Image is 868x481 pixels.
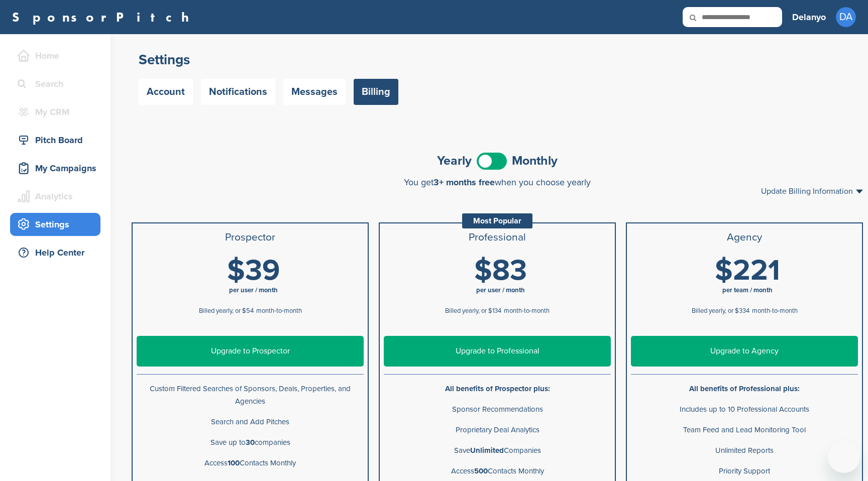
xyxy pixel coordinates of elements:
a: Messages [283,79,346,105]
a: Account [139,79,193,105]
b: All benefits of Prospector plus: [445,384,550,393]
a: Analytics [10,185,100,208]
a: Pitch Board [10,129,100,152]
p: Search and Add Pitches [137,416,364,428]
span: DA [836,7,856,27]
span: Yearly [437,155,472,167]
a: Home [10,44,100,67]
span: $221 [715,253,780,288]
p: Save Companies [384,444,611,457]
p: Sponsor Recommendations [384,403,611,416]
a: Delanyo [792,6,826,28]
span: month-to-month [752,307,798,315]
span: month-to-month [256,307,302,315]
a: Notifications [201,79,275,105]
div: Most Popular [462,213,532,228]
h3: Professional [384,231,611,244]
span: per team / month [722,286,773,294]
div: Home [15,47,100,65]
div: Pitch Board [15,131,100,149]
div: My Campaigns [15,159,100,177]
a: Update Billing Information [761,187,863,195]
span: month-to-month [504,307,550,315]
h2: Settings [139,51,856,69]
a: Settings [10,213,100,236]
h3: Delanyo [792,10,826,24]
p: Priority Support [631,465,858,477]
div: Help Center [15,244,100,262]
div: My CRM [15,103,100,121]
h3: Agency [631,231,858,244]
b: 500 [474,466,488,475]
b: All benefits of Professional plus: [689,384,800,393]
span: Billed yearly, or $54 [199,307,254,315]
h3: Prospector [137,231,364,244]
a: Search [10,72,100,95]
p: Access Contacts Monthly [137,457,364,469]
span: per user / month [229,286,278,294]
span: per user / month [476,286,525,294]
span: $83 [474,253,527,288]
span: Billed yearly, or $334 [692,307,749,315]
a: Help Center [10,241,100,264]
a: Upgrade to Professional [384,336,611,367]
div: You get when you choose yearly [132,177,863,187]
div: Analytics [15,187,100,205]
p: Proprietary Deal Analytics [384,424,611,436]
span: $39 [227,253,280,288]
p: Includes up to 10 Professional Accounts [631,403,858,416]
b: Unlimited [470,446,504,455]
span: Monthly [512,155,558,167]
a: Upgrade to Prospector [137,336,364,367]
p: Unlimited Reports [631,444,858,457]
a: Upgrade to Agency [631,336,858,367]
span: 3+ months free [433,177,495,188]
a: SponsorPitch [12,11,195,24]
p: Team Feed and Lead Monitoring Tool [631,424,858,436]
a: My CRM [10,100,100,124]
a: Billing [354,79,398,105]
p: Access Contacts Monthly [384,465,611,477]
b: 30 [246,438,255,447]
div: Search [15,75,100,93]
iframe: Button to launch messaging window [828,441,860,473]
p: Save up to companies [137,436,364,449]
p: Custom Filtered Searches of Sponsors, Deals, Properties, and Agencies [137,383,364,408]
div: Settings [15,215,100,233]
span: Billed yearly, or $134 [445,307,501,315]
a: My Campaigns [10,157,100,180]
b: 100 [228,458,240,467]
